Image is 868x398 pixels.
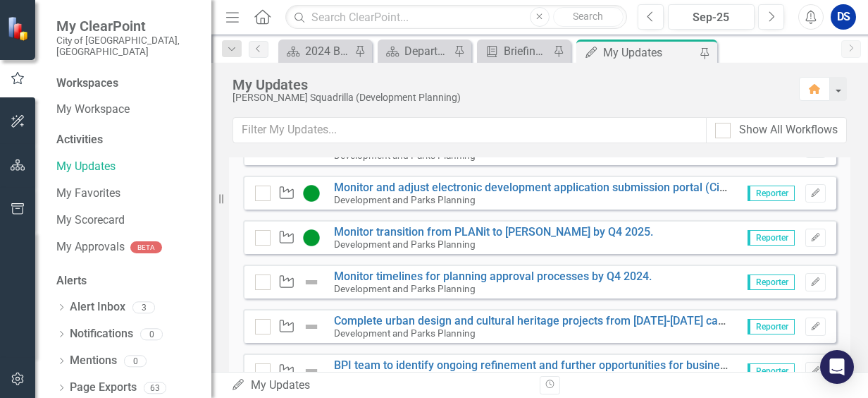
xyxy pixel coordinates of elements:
[334,194,476,205] small: Development and Parks Planning
[573,11,603,22] span: Search
[504,42,550,60] div: Briefing Books
[831,4,856,30] button: DS
[334,225,653,239] a: Monitor transition from PLANit to [PERSON_NAME] by Q4 2025.
[56,212,197,229] a: My Scorecard
[303,363,320,380] img: Not Defined
[820,350,854,384] div: Open Intercom Messenger
[404,42,450,60] div: Department Dashboard
[70,380,137,396] a: Page Exports
[381,42,450,60] a: Department Dashboard
[282,42,351,60] a: 2024 Business Plan Quarterly Dashboard
[56,132,197,148] div: Activities
[140,328,163,340] div: 0
[56,159,197,175] a: My Updates
[130,241,162,253] div: BETA
[334,270,652,283] a: Monitor timelines for planning approval processes by Q4 2024.
[305,42,351,60] div: 2024 Business Plan Quarterly Dashboard
[334,181,843,194] a: Monitor and adjust electronic development application submission portal (Citizen portal) by Q4 2024.
[303,318,320,335] img: Not Defined
[303,229,320,246] img: Proceeding as Anticipated
[285,5,627,30] input: Search ClearPoint...
[7,16,32,41] img: ClearPoint Strategy
[739,122,838,138] div: Show All Workflows
[303,185,320,202] img: Proceeding as Anticipated
[56,102,197,118] a: My Workspace
[56,273,197,289] div: Alerts
[480,42,550,60] a: Briefing Books
[668,4,755,30] button: Sep-25
[232,92,785,103] div: [PERSON_NAME] Squadrilla (Development Planning)
[232,77,785,92] div: My Updates
[334,283,476,294] small: Development and Parks Planning
[56,35,197,58] small: City of [GEOGRAPHIC_DATA], [GEOGRAPHIC_DATA]
[673,9,750,26] div: Sep-25
[748,363,795,379] span: Reporter
[56,18,197,35] span: My ClearPoint
[232,117,707,143] input: Filter My Updates...
[603,44,696,61] div: My Updates
[303,274,320,291] img: Not Defined
[70,326,133,342] a: Notifications
[132,301,155,313] div: 3
[334,327,476,339] small: Development and Parks Planning
[553,7,624,27] button: Search
[334,239,476,250] small: Development and Parks Planning
[70,353,117,369] a: Mentions
[748,186,795,201] span: Reporter
[56,239,125,255] a: My Approvals
[231,378,529,394] div: My Updates
[124,355,147,367] div: 0
[56,76,118,92] div: Workspaces
[748,230,795,246] span: Reporter
[70,299,125,315] a: Alert Inbox
[56,186,197,202] a: My Favorites
[748,319,795,334] span: Reporter
[144,382,166,394] div: 63
[748,275,795,290] span: Reporter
